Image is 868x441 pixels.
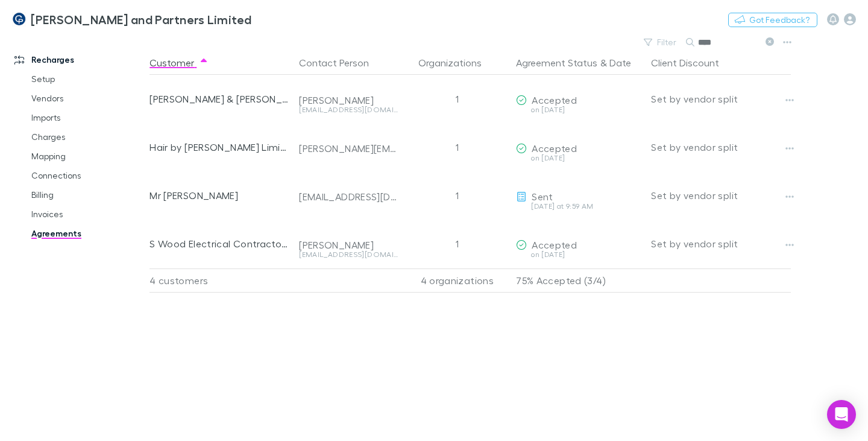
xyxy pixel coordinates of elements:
button: Organizations [418,51,496,75]
a: [PERSON_NAME] and Partners Limited [5,5,259,34]
div: [PERSON_NAME][EMAIL_ADDRESS][PERSON_NAME][DOMAIN_NAME] [299,142,398,154]
div: Mr [PERSON_NAME] [149,171,289,220]
div: Set by vendor split [651,123,791,171]
button: Got Feedback? [728,13,817,27]
button: Date [609,51,631,75]
a: Vendors [19,89,156,108]
div: Hair by [PERSON_NAME] Limited [149,123,289,171]
a: Setup [19,69,156,89]
img: Coates and Partners Limited's Logo [12,12,26,27]
div: 1 [403,171,511,220]
button: Client Discount [651,51,734,75]
div: [EMAIL_ADDRESS][DOMAIN_NAME] [299,106,398,113]
button: Filter [638,35,684,49]
div: Open Intercom Messenger [827,400,856,429]
button: Customer [149,51,209,75]
p: 75% Accepted (3/4) [516,269,641,292]
a: Connections [19,166,156,185]
span: Accepted [532,94,577,106]
div: Set by vendor split [651,220,791,268]
div: Set by vendor split [651,75,791,123]
div: 1 [403,123,511,171]
div: [PERSON_NAME] [299,94,398,106]
div: [PERSON_NAME] [299,239,398,251]
div: [EMAIL_ADDRESS][DOMAIN_NAME] [299,251,398,258]
div: [EMAIL_ADDRESS][DOMAIN_NAME] [299,191,398,203]
div: & [516,51,641,75]
div: on [DATE] [516,154,641,162]
div: 4 customers [149,268,294,293]
h3: [PERSON_NAME] and Partners Limited [31,12,252,27]
a: Recharges [2,50,156,69]
div: [DATE] at 9:59 AM [516,203,641,210]
div: S Wood Electrical Contractors Ltd [149,220,289,268]
div: [PERSON_NAME] & [PERSON_NAME] [149,75,289,123]
button: Agreement Status [516,51,597,75]
div: 1 [403,75,511,123]
div: 1 [403,220,511,268]
div: 4 organizations [403,268,511,293]
a: Imports [19,108,156,127]
button: Contact Person [299,51,383,75]
a: Billing [19,185,156,205]
span: Accepted [532,142,577,154]
a: Agreements [19,224,156,243]
span: Accepted [532,239,577,250]
span: Sent [532,191,553,202]
div: on [DATE] [516,251,641,258]
div: on [DATE] [516,106,641,113]
div: Set by vendor split [651,171,791,220]
a: Invoices [19,205,156,224]
a: Charges [19,127,156,147]
a: Mapping [19,147,156,166]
